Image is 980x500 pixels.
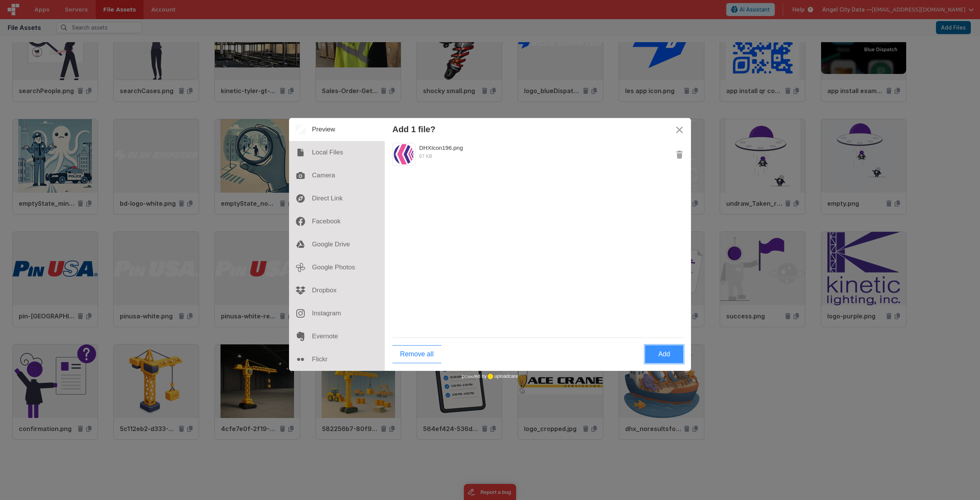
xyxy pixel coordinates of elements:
[289,187,385,210] div: Direct Link
[487,374,518,379] a: uploadcare
[668,118,691,141] button: Close
[289,348,385,371] div: Flickr
[289,233,385,256] div: Google Drive
[392,143,668,166] div: Preview DHXIcon196.png
[289,325,385,348] div: Evernote
[645,345,683,363] button: Add
[392,345,441,363] button: Remove all
[289,279,385,302] div: Dropbox
[394,144,414,165] img: DHXIcon196.png
[668,143,691,166] button: Remove DHXIcon196.png
[462,371,518,382] div: powered by
[289,302,385,325] div: Instagram
[392,152,660,160] div: 67 KB
[289,118,385,141] div: Preview
[392,125,435,134] div: Add 1 file?
[289,141,385,164] div: Local Files
[289,210,385,233] div: Facebook
[289,164,385,187] div: Camera
[419,143,553,152] div: DHXIcon196.png
[289,256,385,279] div: Google Photos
